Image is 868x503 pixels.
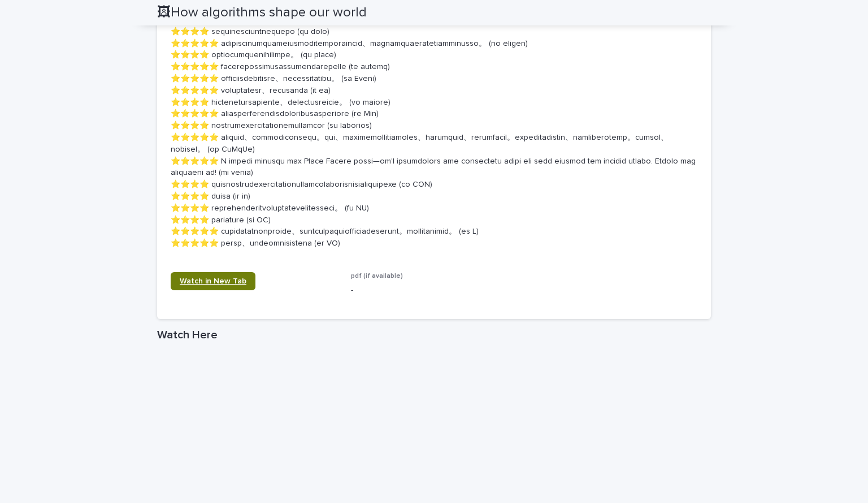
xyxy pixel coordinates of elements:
[351,273,403,280] span: pdf (if available)
[171,272,255,290] a: Watch in New Tab
[351,285,518,296] p: -
[157,328,711,342] h1: Watch Here
[157,5,367,21] h2: 🖼How algorithms shape our world
[180,277,246,285] span: Watch in New Tab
